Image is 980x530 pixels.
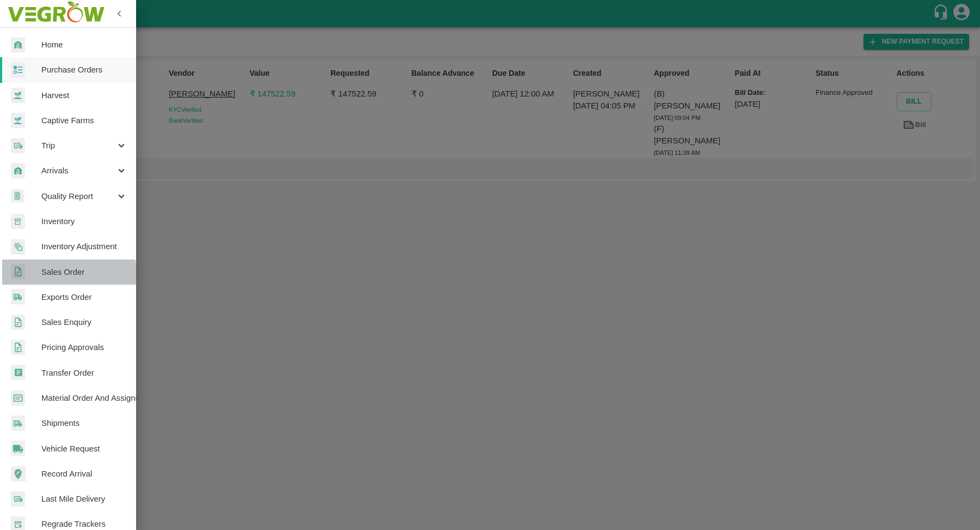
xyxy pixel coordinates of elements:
[11,239,25,255] img: inventory
[11,315,25,330] img: sales
[11,138,25,154] img: delivery
[41,518,127,530] span: Regrade Trackers
[11,189,24,203] img: qualityReport
[41,468,127,480] span: Record Arrival
[11,365,25,381] img: whTransfer
[41,190,115,202] span: Quality Report
[41,39,127,51] span: Home
[41,291,127,303] span: Exports Order
[11,37,25,53] img: whArrival
[11,289,25,305] img: shipments
[11,264,25,280] img: sales
[11,441,25,456] img: vehicle
[41,392,127,404] span: Material Order And Assignment
[41,341,127,353] span: Pricing Approvals
[41,64,127,76] span: Purchase Orders
[11,87,25,104] img: harvest
[11,466,26,481] img: recordArrival
[41,215,127,227] span: Inventory
[41,493,127,505] span: Last Mile Delivery
[41,417,127,429] span: Shipments
[11,214,25,230] img: whInventory
[41,240,127,252] span: Inventory Adjustment
[41,266,127,278] span: Sales Order
[41,115,127,127] span: Captive Farms
[41,89,127,101] span: Harvest
[11,62,25,78] img: reciept
[41,316,127,328] span: Sales Enquiry
[41,443,127,455] span: Vehicle Request
[11,163,25,179] img: whArrival
[11,112,25,129] img: harvest
[11,390,25,406] img: centralMaterial
[11,491,25,507] img: delivery
[41,140,115,152] span: Trip
[41,367,127,379] span: Transfer Order
[11,340,25,356] img: sales
[11,415,25,431] img: shipments
[41,165,115,177] span: Arrivals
